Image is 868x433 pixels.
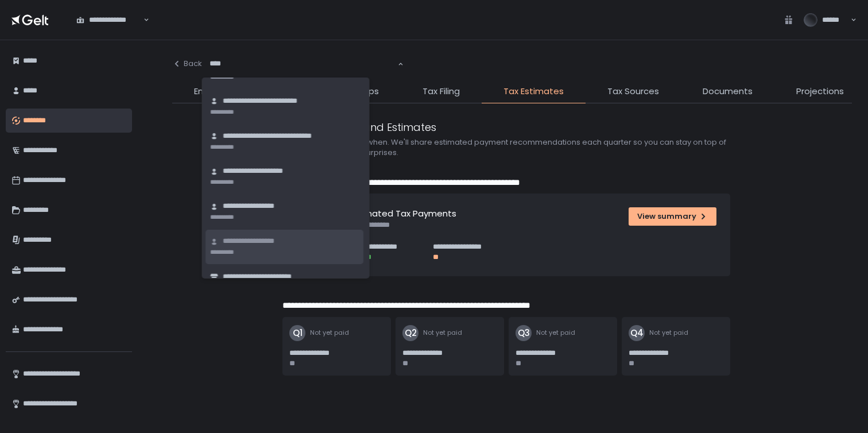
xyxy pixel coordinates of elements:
[649,328,688,337] span: Not yet paid
[282,137,742,158] h2: Know what to pay and when. We'll share estimated payment recommendations each quarter so you can ...
[69,8,149,32] div: Search for option
[293,327,303,339] text: Q1
[796,85,844,98] span: Projections
[172,52,202,76] button: Back
[536,328,575,337] span: Not yet paid
[423,85,460,98] span: Tax Filing
[518,327,530,339] text: Q3
[142,14,142,26] input: Search for option
[194,85,218,98] span: Entity
[202,52,404,76] div: Search for option
[629,207,716,226] button: View summary
[210,58,397,69] input: Search for option
[172,59,202,69] div: Back
[312,207,456,221] h1: Q3 2025 Estimated Tax Payments
[630,327,644,339] text: Q4
[503,85,564,98] span: Tax Estimates
[703,85,753,98] span: Documents
[423,328,462,337] span: Not yet paid
[637,211,708,222] div: View summary
[310,328,349,337] span: Not yet paid
[405,327,417,339] text: Q2
[607,85,659,98] span: Tax Sources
